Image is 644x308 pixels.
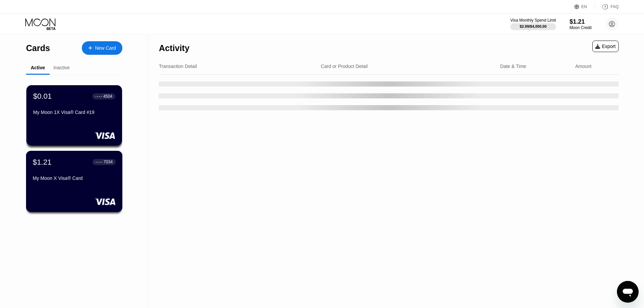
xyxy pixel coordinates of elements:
div: $1.21Moon Credit [570,18,592,30]
div: $1.21 [33,158,52,166]
div: $0.01 [33,92,52,101]
div: Export [595,44,616,49]
div: Cards [26,43,50,53]
div: EN [581,4,587,9]
div: $1.21● ● ● ●7034My Moon X Visa® Card [26,151,122,212]
div: Moon Credit [570,25,592,30]
div: $1.21 [570,18,592,25]
div: 7034 [103,160,113,164]
div: Export [592,41,619,52]
div: My Moon X Visa® Card [33,175,116,181]
div: Activity [159,43,189,53]
div: 4504 [103,94,112,99]
div: Active [31,65,45,70]
div: Visa Monthly Spend Limit [510,18,556,23]
div: ● ● ● ● [95,95,102,97]
div: Transaction Detail [159,64,197,69]
div: FAQ [595,3,619,10]
div: Amount [575,64,591,69]
div: New Card [95,45,116,51]
div: $0.01● ● ● ●4504My Moon 1X Visa® Card #19 [26,85,122,146]
div: FAQ [611,4,619,9]
div: Inactive [53,65,70,70]
div: Card or Product Detail [321,64,368,69]
div: Visa Monthly Spend Limit$2.99/$4,000.00 [510,18,556,30]
div: ● ● ● ● [96,161,102,163]
div: Date & Time [500,64,526,69]
iframe: Button to launch messaging window [617,281,639,303]
div: $2.99 / $4,000.00 [520,24,547,28]
div: New Card [82,41,122,55]
div: EN [574,3,595,10]
div: My Moon 1X Visa® Card #19 [33,110,115,115]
